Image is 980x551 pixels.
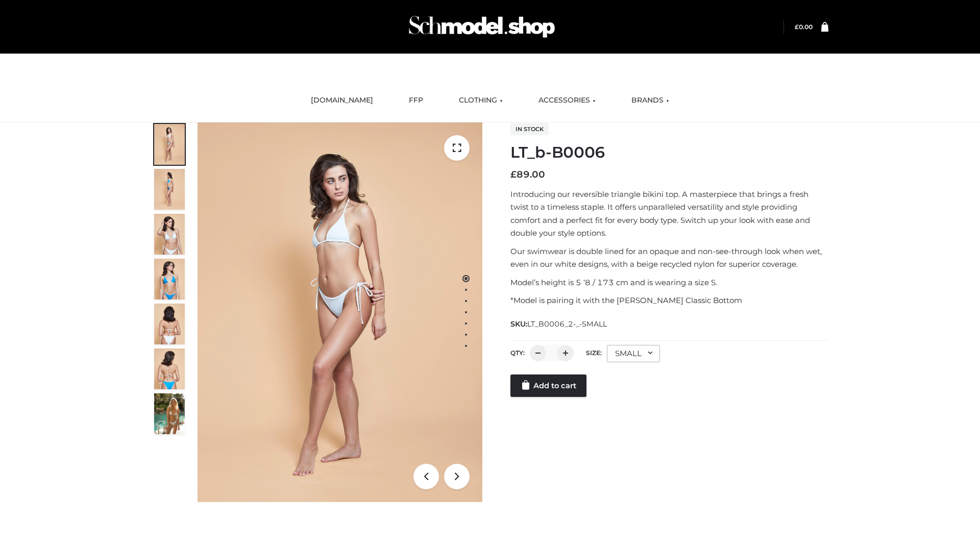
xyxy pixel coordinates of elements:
a: BRANDS [624,89,677,112]
label: Size: [586,349,602,357]
p: *Model is pairing it with the [PERSON_NAME] Classic Bottom [510,294,828,307]
p: Introducing our reversible triangle bikini top. A masterpiece that brings a fresh twist to a time... [510,188,828,240]
a: CLOTHING [451,89,510,112]
a: [DOMAIN_NAME] [303,89,381,112]
img: ArielClassicBikiniTop_CloudNine_AzureSky_OW114ECO_1 [198,122,482,502]
h1: LT_b-B0006 [510,143,828,162]
span: SKU: [510,318,608,330]
p: Our swimwear is double lined for an opaque and non-see-through look when wet, even in our white d... [510,245,828,271]
img: ArielClassicBikiniTop_CloudNine_AzureSky_OW114ECO_7-scaled.jpg [154,304,185,344]
label: QTY: [510,349,525,357]
img: ArielClassicBikiniTop_CloudNine_AzureSky_OW114ECO_4-scaled.jpg [154,259,185,299]
bdi: 0.00 [795,23,813,31]
span: LT_B0006_2-_-SMALL [527,319,607,329]
img: Arieltop_CloudNine_AzureSky2.jpg [154,393,185,434]
img: ArielClassicBikiniTop_CloudNine_AzureSky_OW114ECO_2-scaled.jpg [154,169,185,210]
p: Model’s height is 5 ‘8 / 173 cm and is wearing a size S. [510,276,828,289]
a: Add to cart [510,374,586,397]
img: Schmodel Admin 964 [405,7,558,47]
a: FFP [401,89,431,112]
img: ArielClassicBikiniTop_CloudNine_AzureSky_OW114ECO_1-scaled.jpg [154,124,185,165]
img: ArielClassicBikiniTop_CloudNine_AzureSky_OW114ECO_8-scaled.jpg [154,348,185,389]
bdi: 89.00 [510,169,545,180]
img: ArielClassicBikiniTop_CloudNine_AzureSky_OW114ECO_3-scaled.jpg [154,214,185,255]
a: ACCESSORIES [531,89,603,112]
div: SMALL [607,345,660,362]
span: £ [510,169,517,180]
a: £0.00 [795,23,813,31]
span: £ [795,23,799,31]
span: In stock [510,123,549,135]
